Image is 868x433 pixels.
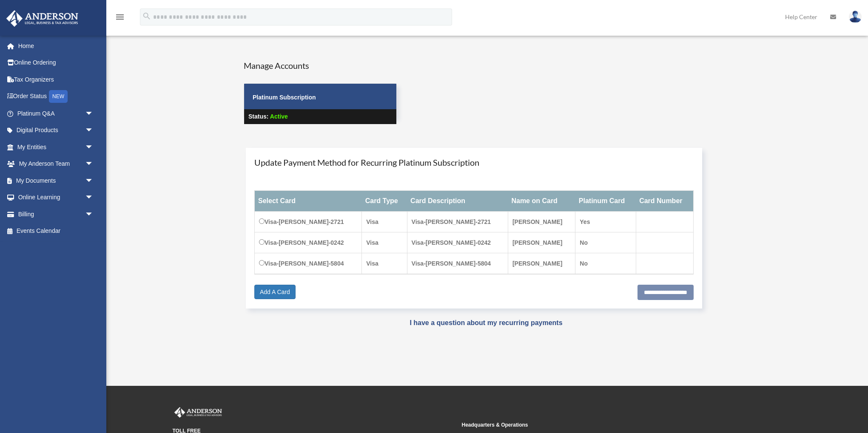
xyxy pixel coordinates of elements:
[255,212,362,232] td: Visa-[PERSON_NAME]-2721
[575,232,636,253] td: No
[115,15,125,22] a: menu
[254,285,296,299] a: Add A Card
[254,156,694,168] h4: Update Payment Method for Recurring Platinum Subscription
[508,253,575,275] td: [PERSON_NAME]
[270,113,288,120] span: Active
[362,212,407,232] td: Visa
[115,12,125,22] i: menu
[85,156,102,173] span: arrow_drop_down
[575,191,636,212] th: Platinum Card
[6,189,106,206] a: Online Learningarrow_drop_down
[6,156,106,173] a: My Anderson Teamarrow_drop_down
[6,105,106,122] a: Platinum Q&Aarrow_drop_down
[508,212,575,232] td: [PERSON_NAME]
[362,253,407,275] td: Visa
[255,191,362,212] th: Select Card
[85,139,102,156] span: arrow_drop_down
[85,189,102,207] span: arrow_drop_down
[6,206,106,223] a: Billingarrow_drop_down
[362,232,407,253] td: Visa
[253,94,316,101] strong: Platinum Subscription
[255,232,362,253] td: Visa-[PERSON_NAME]-0242
[85,105,102,122] span: arrow_drop_down
[6,54,106,71] a: Online Ordering
[407,232,508,253] td: Visa-[PERSON_NAME]-0242
[49,90,68,103] div: NEW
[85,206,102,223] span: arrow_drop_down
[407,253,508,275] td: Visa-[PERSON_NAME]-5804
[173,407,224,418] img: Anderson Advisors Platinum Portal
[410,319,562,326] a: I have a question about my recurring payments
[849,11,862,23] img: User Pic
[244,59,397,71] h4: Manage Accounts
[85,172,102,190] span: arrow_drop_down
[255,253,362,275] td: Visa-[PERSON_NAME]-5804
[362,191,407,212] th: Card Type
[407,212,508,232] td: Visa-[PERSON_NAME]-2721
[6,139,106,156] a: My Entitiesarrow_drop_down
[462,421,745,430] small: Headquarters & Operations
[6,172,106,189] a: My Documentsarrow_drop_down
[6,88,106,105] a: Order StatusNEW
[6,122,106,139] a: Digital Productsarrow_drop_down
[4,10,81,27] img: Anderson Advisors Platinum Portal
[575,253,636,275] td: No
[6,71,106,88] a: Tax Organizers
[142,11,151,21] i: search
[508,191,575,212] th: Name on Card
[508,232,575,253] td: [PERSON_NAME]
[575,212,636,232] td: Yes
[85,122,102,139] span: arrow_drop_down
[6,223,106,240] a: Events Calendar
[636,191,693,212] th: Card Number
[248,113,268,120] strong: Status:
[407,191,508,212] th: Card Description
[6,37,106,54] a: Home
